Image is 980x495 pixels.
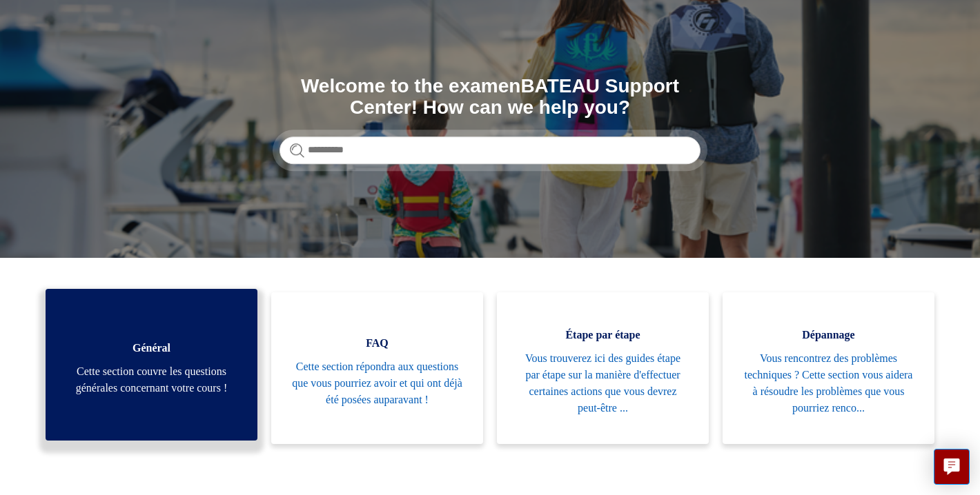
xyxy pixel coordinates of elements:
span: FAQ [292,335,462,352]
h1: Welcome to the examenBATEAU Support Center! How can we help you? [280,76,700,119]
span: Vous rencontrez des problèmes techniques ? Cette section vous aidera à résoudre les problèmes que... [743,350,914,416]
a: Général Cette section couvre les questions générales concernant votre cours ! [46,289,257,441]
a: Dépannage Vous rencontrez des problèmes techniques ? Cette section vous aidera à résoudre les pro... [723,292,934,444]
span: Dépannage [743,327,914,343]
span: Cette section couvre les questions générales concernant votre cours ! [66,363,237,396]
a: Étape par étape Vous trouverez ici des guides étape par étape sur la manière d'effectuer certaine... [497,292,709,444]
input: Rechercher [280,137,700,164]
span: Général [66,340,237,356]
button: Live chat [934,449,970,485]
span: Cette section répondra aux questions que vous pourriez avoir et qui ont déjà été posées auparavant ! [292,358,462,408]
a: FAQ Cette section répondra aux questions que vous pourriez avoir et qui ont déjà été posées aupar... [271,292,483,444]
span: Étape par étape [518,327,688,343]
span: Vous trouverez ici des guides étape par étape sur la manière d'effectuer certaines actions que vo... [518,350,688,416]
